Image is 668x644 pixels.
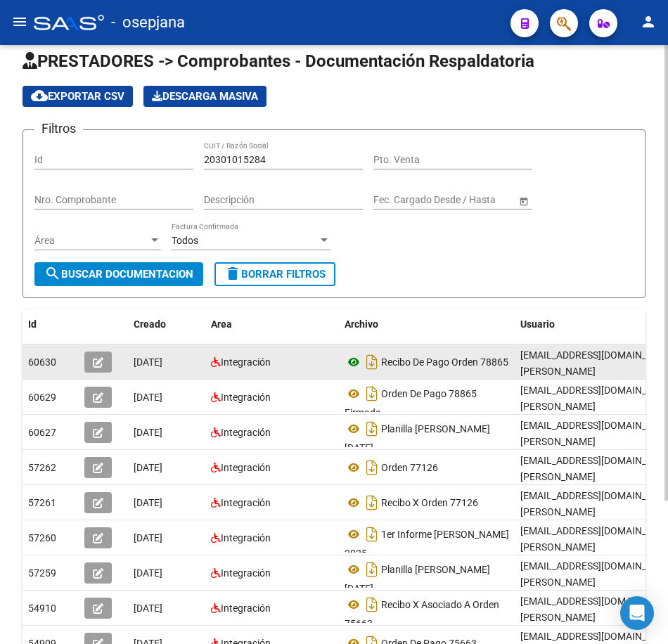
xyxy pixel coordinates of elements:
[363,456,381,479] i: Descargar documento
[381,356,508,368] span: Recibo De Pago Orden 78865
[620,596,654,630] div: Open Intercom Messenger
[363,523,381,546] i: Descargar documento
[134,603,162,614] span: [DATE]
[31,87,48,104] mat-icon: cloud_download
[221,392,271,403] span: Integración
[172,235,198,246] span: Todos
[429,194,498,206] input: End date
[134,532,162,543] span: [DATE]
[363,351,381,373] i: Descargar documento
[640,13,657,30] mat-icon: person
[34,235,148,247] span: Área
[28,427,56,438] span: 60627
[34,119,83,139] h3: Filtros
[34,262,203,286] button: Buscar Documentacion
[214,262,335,286] button: Borrar Filtros
[31,90,124,103] span: Exportar CSV
[134,462,162,473] span: [DATE]
[221,356,271,368] span: Integración
[134,567,162,579] span: [DATE]
[345,423,490,453] span: Planilla [PERSON_NAME][DATE]
[44,268,193,281] span: Buscar Documentacion
[363,491,381,514] i: Descargar documento
[143,86,266,107] app-download-masive: Descarga masiva de comprobantes (adjuntos)
[339,309,515,340] datatable-header-cell: Archivo
[221,427,271,438] span: Integración
[211,318,232,330] span: Area
[345,318,378,330] span: Archivo
[345,388,477,418] span: Orden De Pago 78865 Firmada
[516,193,531,208] button: Open calendar
[520,318,555,330] span: Usuario
[134,318,166,330] span: Creado
[381,497,478,508] span: Recibo X Orden 77126
[28,532,56,543] span: 57260
[363,418,381,440] i: Descargar documento
[373,194,417,206] input: Start date
[11,13,28,30] mat-icon: menu
[224,265,241,282] mat-icon: delete
[23,309,79,340] datatable-header-cell: Id
[128,309,205,340] datatable-header-cell: Creado
[134,356,162,368] span: [DATE]
[205,309,339,340] datatable-header-cell: Area
[28,462,56,473] span: 57262
[381,462,438,473] span: Orden 77126
[363,558,381,581] i: Descargar documento
[221,603,271,614] span: Integración
[28,318,37,330] span: Id
[221,497,271,508] span: Integración
[363,593,381,616] i: Descargar documento
[28,603,56,614] span: 54910
[111,7,185,38] span: - osepjana
[44,265,61,282] mat-icon: search
[224,268,326,281] span: Borrar Filtros
[28,497,56,508] span: 57261
[345,529,509,559] span: 1er Informe [PERSON_NAME] 2025
[28,392,56,403] span: 60629
[143,86,266,107] button: Descarga Masiva
[345,564,490,594] span: Planilla [PERSON_NAME] [DATE]
[28,567,56,579] span: 57259
[221,462,271,473] span: Integración
[152,90,258,103] span: Descarga Masiva
[23,51,534,71] span: PRESTADORES -> Comprobantes - Documentación Respaldatoria
[221,567,271,579] span: Integración
[345,599,499,629] span: Recibo X Asociado A Orden 75663
[363,382,381,405] i: Descargar documento
[221,532,271,543] span: Integración
[134,427,162,438] span: [DATE]
[134,497,162,508] span: [DATE]
[23,86,133,107] button: Exportar CSV
[28,356,56,368] span: 60630
[134,392,162,403] span: [DATE]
